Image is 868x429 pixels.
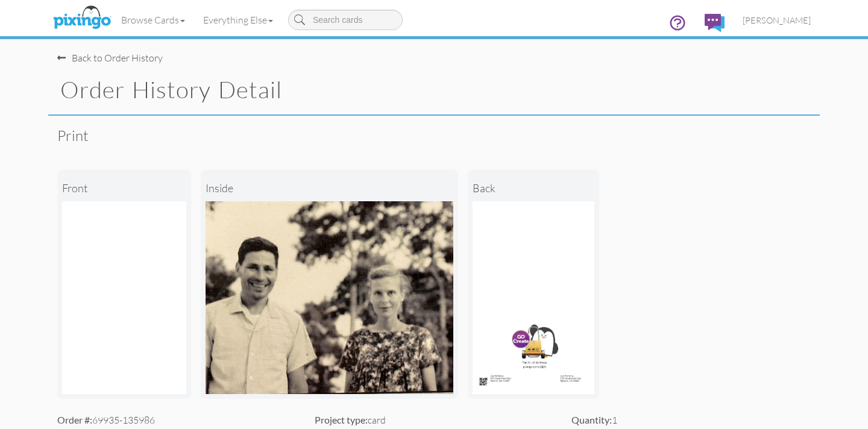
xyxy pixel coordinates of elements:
nav-back: Order History [57,39,811,65]
strong: Quantity: [571,414,612,425]
img: comments.svg [705,14,725,32]
img: Landscape Image [473,201,594,394]
a: Everything Else [194,5,282,35]
div: Back to Order History [57,51,163,65]
img: pixingo logo [50,3,114,33]
h1: Order History Detail [60,77,820,102]
a: Browse Cards [112,5,194,35]
div: back [473,175,594,201]
div: front [62,175,186,201]
div: inside [206,175,453,201]
div: 69935-135986 [57,413,297,427]
input: Search cards [288,10,403,30]
a: [PERSON_NAME] [734,5,820,36]
div: card [315,413,554,427]
strong: Order #: [57,414,92,425]
div: Print [57,116,811,155]
div: 1 [571,413,811,427]
img: Landscape Image [62,201,186,394]
strong: Project type: [315,414,368,425]
span: [PERSON_NAME] [743,15,811,25]
img: Landscape Image [206,201,453,394]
